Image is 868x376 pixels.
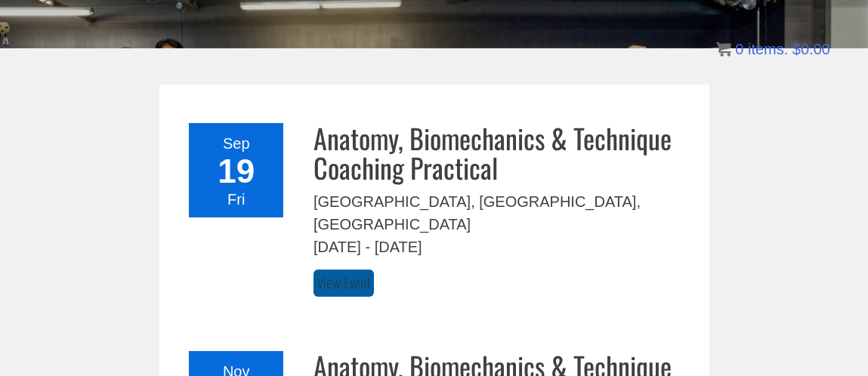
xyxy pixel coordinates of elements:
div: Sep [198,132,274,155]
div: 19 [198,155,274,188]
div: [DATE] - [DATE] [314,236,687,258]
div: Fri [198,188,274,211]
img: icon11.png [716,42,731,57]
div: [GEOGRAPHIC_DATA], [GEOGRAPHIC_DATA], [GEOGRAPHIC_DATA] [314,190,687,236]
a: 0 items: $0.00 [716,41,830,57]
span: items: [748,41,788,57]
span: $ [792,41,801,57]
h3: Anatomy, Biomechanics & Technique Coaching Practical [314,123,687,183]
a: View Event [314,270,374,297]
bdi: 0.00 [792,41,830,57]
span: 0 [735,41,743,57]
